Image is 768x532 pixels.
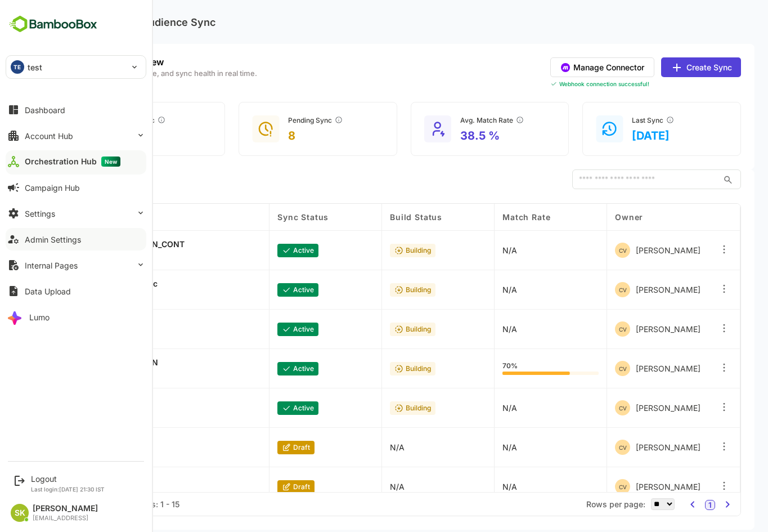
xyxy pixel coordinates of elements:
p: N/A [351,442,365,452]
div: Internal Pages [25,261,78,270]
p: N/A [463,285,478,294]
p: gfhg [35,436,83,446]
div: Admin Settings [25,235,81,244]
div: chetan V [576,321,661,337]
p: 38.5 % [421,129,485,142]
button: Campaign Hub [6,176,146,199]
div: CV [576,282,591,297]
p: cont_static_02_09 [35,318,111,328]
button: Orchestration HubNew [6,150,146,173]
div: TEtest [6,56,146,78]
p: 02_09_B2_CAMPAIGN [35,357,119,367]
div: Webhook connection successful! [511,81,702,87]
button: Settings [6,202,146,225]
button: Audiences still in ‘Building’ or ‘Updating’ for more than 24 hours. [295,115,304,124]
div: chetan V [576,400,661,415]
div: 70% [463,363,559,375]
div: Pending Sync [249,115,304,124]
p: Audience ID: 40737059 [35,332,111,341]
button: Lumo [6,306,146,328]
div: [EMAIL_ADDRESS] [33,515,98,522]
span: Sync Status [238,212,289,222]
p: draft [254,443,271,451]
div: Dashboard [25,105,65,115]
p: active [254,325,275,333]
span: Build Status [351,212,403,222]
div: Lumo [29,312,50,322]
button: Average percentage of contacts/companies LinkedIn successfully matched. [476,115,485,124]
p: 02_09_test_multi_acc [35,279,118,288]
p: building [366,285,392,294]
button: back [14,14,30,30]
div: Total Rows: 16 | Rows: 1 - 15 [34,499,140,509]
p: N/A [463,442,478,452]
div: Avg. Match Rate [421,115,485,124]
p: test [28,61,43,73]
button: Internal Pages [6,254,146,276]
div: CV [576,243,591,258]
div: CV [576,440,591,455]
p: active [254,246,275,254]
div: Settings [25,209,55,218]
button: Time since the most recent batch update. [626,115,635,124]
p: active [254,364,275,373]
p: active [254,404,275,412]
button: Create Sync [622,57,702,77]
p: Audience ID: 40728026 [35,293,118,301]
p: 02_09_B2_CAMPAIGN_CONT [35,239,145,249]
p: LinkedIn Audience Sync [57,16,176,28]
p: Audience ID: 40728042 [35,253,145,262]
span: Match Rate [463,212,511,222]
div: Last Sync [592,115,635,124]
button: Account Hub [6,124,146,147]
span: Owner [576,212,604,222]
p: 8 [249,129,304,142]
div: CV [576,361,591,376]
div: Account Hub [25,131,73,141]
p: reygthut75654 [35,476,93,485]
button: 1 [666,500,676,510]
button: Manage Connector [511,57,615,77]
p: Performance Overview [27,57,218,66]
div: CV [576,479,591,494]
div: Data Upload [25,287,71,296]
p: N/A [463,482,478,491]
div: Logout [31,474,105,484]
p: Audience ID: -- [35,450,83,459]
div: chetan V [576,243,661,258]
p: Audience ID: 40733039 [35,372,119,380]
p: building [366,246,392,254]
p: building [366,325,392,333]
div: chetan V [576,479,661,494]
div: [PERSON_NAME] [33,504,98,513]
img: BambooboxFullLogoMark.5f36c76dfaba33ec1ec1367b70bb1252.svg [6,14,101,35]
button: Dashboard [6,99,146,121]
p: Last login: [DATE] 21:30 IST [31,486,105,493]
p: draft [254,482,271,491]
div: chetan V [576,361,661,376]
p: N/A [463,403,478,413]
p: N/A [463,245,478,255]
p: building [366,404,392,412]
p: 8 [77,129,127,142]
span: Rows per page: [547,499,606,509]
p: 02_09_B2_US_CONT [35,397,113,406]
div: chetan V [576,440,661,455]
span: Title [35,212,55,222]
div: chetan V [576,282,661,297]
p: N/A [463,324,478,334]
div: Campaign Hub [25,183,80,193]
p: Audience ID: -- [35,490,93,498]
button: Data Upload [6,280,146,302]
p: building [366,364,392,373]
p: Track delivery, match-rate, and sync health in real time. [27,70,218,77]
button: Audiences in ‘Ready’ status and actively receiving ad delivery. [118,115,127,124]
p: Audience ID: 40734713 [35,411,113,419]
div: CV [576,321,591,337]
div: Active Sync [77,115,127,124]
button: Admin Settings [6,228,146,251]
div: Orchestration Hub [25,157,120,167]
p: [DATE] [592,129,635,142]
span: New [101,157,120,167]
div: SK [11,504,29,522]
